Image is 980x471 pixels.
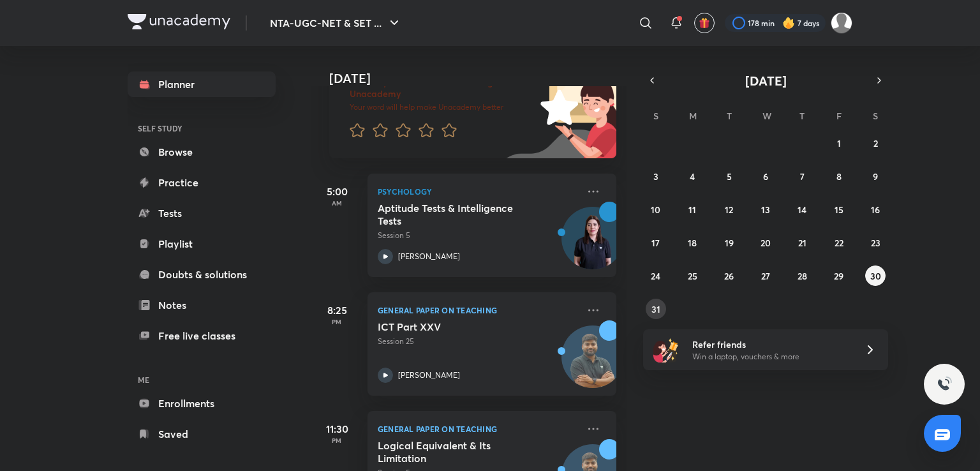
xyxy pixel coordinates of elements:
button: August 1, 2025 [829,133,849,153]
button: August 8, 2025 [829,166,849,186]
abbr: August 29, 2025 [834,270,843,282]
button: August 16, 2025 [865,199,886,220]
button: August 22, 2025 [829,232,849,253]
abbr: August 28, 2025 [798,270,807,282]
button: August 25, 2025 [682,265,702,286]
abbr: August 8, 2025 [836,170,842,183]
h5: Logical Equivalent & Its Limitation [378,439,537,465]
abbr: August 15, 2025 [835,204,843,216]
button: August 3, 2025 [646,166,666,186]
button: NTA-UGC-NET & SET ... [262,10,410,36]
span: [DATE] [745,72,787,89]
abbr: August 22, 2025 [835,237,843,249]
abbr: August 24, 2025 [651,270,660,282]
abbr: August 14, 2025 [798,204,806,216]
button: August 7, 2025 [792,166,812,186]
button: August 19, 2025 [719,232,739,253]
abbr: Wednesday [762,110,771,122]
abbr: August 2, 2025 [873,137,878,149]
button: [DATE] [661,71,870,89]
button: August 24, 2025 [646,265,666,286]
a: Free live classes [128,323,276,348]
abbr: August 23, 2025 [871,237,880,249]
h6: ME [128,369,276,391]
p: Session 25 [378,336,578,347]
img: Avatar [562,333,623,394]
p: PM [311,437,362,444]
abbr: August 6, 2025 [763,170,768,183]
abbr: August 12, 2025 [725,204,733,216]
abbr: Saturday [873,110,878,122]
p: PM [311,318,362,325]
abbr: August 11, 2025 [688,204,696,216]
button: August 26, 2025 [719,265,739,286]
abbr: August 21, 2025 [798,237,806,249]
button: August 10, 2025 [646,199,666,220]
abbr: Tuesday [727,110,732,122]
button: August 2, 2025 [865,133,886,153]
h6: Refer friends [692,338,849,351]
button: August 30, 2025 [865,265,886,286]
button: August 9, 2025 [865,166,886,186]
p: General Paper on Teaching [378,421,578,437]
abbr: August 9, 2025 [873,170,878,183]
h5: Aptitude Tests & Intelligence Tests [378,202,537,227]
a: Enrollments [128,391,276,416]
abbr: August 3, 2025 [653,170,658,183]
img: Company Logo [128,14,230,29]
abbr: August 19, 2025 [725,237,734,249]
p: AM [311,199,362,207]
h5: 8:25 [311,303,362,318]
h5: 5:00 [311,184,362,199]
button: August 23, 2025 [865,232,886,253]
a: Notes [128,292,276,318]
a: Practice [128,170,276,195]
button: August 17, 2025 [646,232,666,253]
button: avatar [694,13,715,33]
h4: [DATE] [329,71,629,86]
a: Company Logo [128,14,230,33]
abbr: August 17, 2025 [651,237,660,249]
button: August 31, 2025 [646,299,666,319]
p: [PERSON_NAME] [398,251,460,262]
img: referral [653,337,679,363]
a: Playlist [128,231,276,257]
img: feedback_image [497,56,616,158]
p: [PERSON_NAME] [398,370,460,381]
button: August 5, 2025 [719,166,739,186]
abbr: August 20, 2025 [761,237,771,249]
abbr: Sunday [653,110,658,122]
h5: 11:30 [311,421,362,437]
abbr: August 31, 2025 [651,303,660,315]
abbr: August 13, 2025 [761,204,770,216]
a: Doubts & solutions [128,262,276,287]
a: Tests [128,200,276,226]
a: Saved [128,421,276,447]
abbr: August 25, 2025 [688,270,697,282]
img: Avatar [562,214,623,275]
abbr: Friday [836,110,842,122]
abbr: Monday [689,110,697,122]
button: August 28, 2025 [792,265,812,286]
abbr: August 5, 2025 [727,170,732,183]
button: August 11, 2025 [682,199,702,220]
img: streak [782,17,795,29]
a: Planner [128,71,276,97]
img: avatar [699,17,710,29]
abbr: Thursday [799,110,805,122]
button: August 4, 2025 [682,166,702,186]
button: August 18, 2025 [682,232,702,253]
button: August 6, 2025 [755,166,776,186]
button: August 15, 2025 [829,199,849,220]
abbr: August 7, 2025 [800,170,805,183]
img: ttu [937,377,952,392]
abbr: August 18, 2025 [688,237,697,249]
button: August 12, 2025 [719,199,739,220]
h6: Give us your feedback on learning with Unacademy [350,77,536,100]
button: August 27, 2025 [755,265,776,286]
button: August 14, 2025 [792,199,812,220]
abbr: August 10, 2025 [651,204,660,216]
p: Session 5 [378,230,578,241]
p: Win a laptop, vouchers & more [692,351,849,363]
button: August 21, 2025 [792,232,812,253]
